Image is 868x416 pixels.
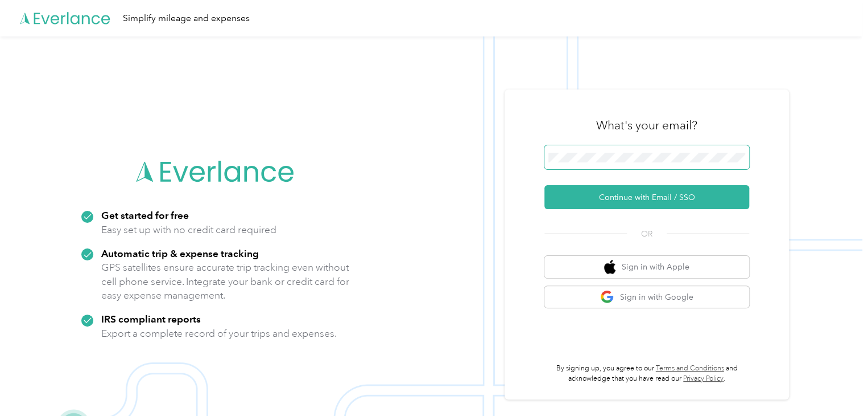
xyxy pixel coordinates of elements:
[101,260,350,303] p: GPS satellites ensure accurate trip tracking even without cell phone service. Integrate your bank...
[544,364,749,384] p: By signing up, you agree to our and acknowledge that you have read our .
[101,313,201,325] strong: IRS compliant reports
[627,228,667,240] span: OR
[101,327,337,341] p: Export a complete record of your trips and expenses.
[656,364,724,373] a: Terms and Conditions
[600,290,614,304] img: google logo
[544,256,749,278] button: apple logoSign in with Apple
[596,117,697,133] h3: What's your email?
[604,260,615,274] img: apple logo
[544,185,749,209] button: Continue with Email / SSO
[123,11,250,26] div: Simplify mileage and expenses
[683,374,724,383] a: Privacy Policy
[101,247,259,259] strong: Automatic trip & expense tracking
[101,223,276,237] p: Easy set up with no credit card required
[101,209,189,221] strong: Get started for free
[544,286,749,308] button: google logoSign in with Google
